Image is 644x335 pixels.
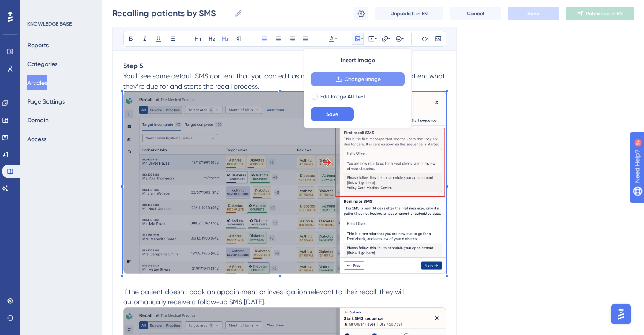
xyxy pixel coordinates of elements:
button: Published in EN [566,7,634,20]
span: Save [527,10,539,17]
button: Access [27,131,46,147]
div: KNOWLEDGE BASE [27,20,72,27]
span: Edit Image Alt Text [320,93,365,100]
span: You'll see some default SMS content that you can edit as needed. The first SMS informs the patien... [123,72,447,90]
iframe: UserGuiding AI Assistant Launcher [608,301,634,327]
span: Insert Image [341,55,375,66]
button: Cancel [450,7,501,20]
button: Change Image [311,72,405,86]
button: Domain [27,113,49,128]
span: Need Help? [20,2,53,12]
button: Articles [27,75,47,90]
div: 9+ [58,4,63,11]
input: Article Name [112,7,231,19]
button: Save [508,7,559,20]
span: Cancel [467,10,484,17]
button: Save [311,107,354,121]
button: Page Settings [27,94,65,109]
strong: Step 5 [123,62,143,70]
span: Change Image [345,76,381,83]
span: Save [326,111,338,118]
button: Reports [27,38,49,53]
button: Unpublish in EN [375,7,443,20]
span: Unpublish in EN [391,10,428,17]
button: Categories [27,56,57,72]
span: If the patient doesn't book an appointment or investigation relevant to their recall, they will a... [123,288,405,306]
span: Published in EN [586,10,623,17]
